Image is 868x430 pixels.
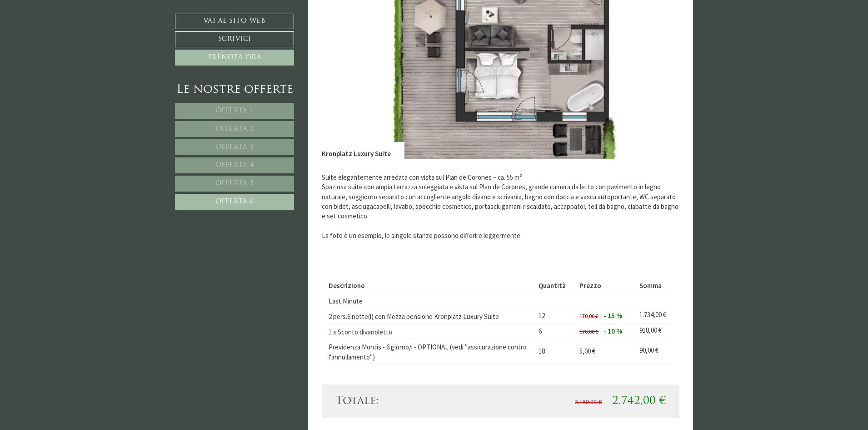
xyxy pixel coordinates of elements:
[636,279,673,293] th: Somma
[579,328,598,335] span: 170,00 €
[175,50,294,66] a: Prenota ora
[215,162,254,169] span: Offerta 4
[14,26,120,33] div: Montis – Active Nature Spa
[329,324,535,339] td: 1 x Sconto divanoletto
[329,339,535,364] td: Previdenza Montis - 6 giorno/i - OPTIONAL (vedi "assicurazione contro l'annullamento")
[215,144,254,151] span: Offerta 3
[329,394,501,409] div: Totale:
[329,279,535,293] th: Descrizione
[575,400,602,405] span: 3.150,00 €
[215,126,254,132] span: Offerta 2
[604,327,623,335] span: - 10 %
[14,42,120,48] small: 13:40
[654,58,663,81] button: Next
[579,313,598,319] span: 170,00 €
[338,58,347,81] button: Previous
[329,293,535,308] td: Last Minute
[535,324,576,339] td: 6
[309,240,359,256] button: Invia
[535,279,576,293] th: Quantità
[329,308,535,324] td: 2 pers.6 notte(i) con Mezza pensione Kronplatz Luxury Suite
[215,180,254,187] span: Offerta 5
[576,279,636,293] th: Prezzo
[215,198,254,205] span: Offerta 6
[175,31,294,47] a: Scrivici
[579,347,595,355] span: 5,00 €
[535,308,576,324] td: 12
[612,396,666,407] span: 2.742,00 €
[636,339,673,364] td: 90,00 €
[215,107,254,114] span: Offerta 1
[175,14,294,29] a: Vai al sito web
[322,172,680,241] p: Suite elegantemente arredata con vista sul Plan de Corones ~ ca. 55 m² Spaziosa suite con ampia t...
[636,324,673,339] td: 918,00 €
[604,311,623,320] span: - 15 %
[636,308,673,324] td: 1.734,00 €
[322,142,404,158] div: Kronplatz Luxury Suite
[535,339,576,364] td: 18
[162,7,196,21] div: lunedì
[175,81,294,98] div: Le nostre offerte
[7,24,125,50] div: Buon giorno, come possiamo aiutarla?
